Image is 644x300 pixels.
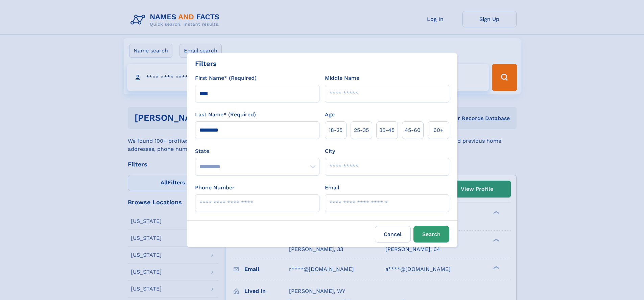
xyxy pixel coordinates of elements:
[195,184,235,192] label: Phone Number
[433,126,444,134] span: 60+
[325,147,335,155] label: City
[325,74,359,82] label: Middle Name
[195,147,319,155] label: State
[354,126,369,134] span: 25‑35
[325,111,335,119] label: Age
[375,226,411,243] label: Cancel
[329,126,342,134] span: 18‑25
[195,111,256,119] label: Last Name* (Required)
[413,226,449,243] button: Search
[379,126,395,134] span: 35‑45
[405,126,421,134] span: 45‑60
[325,184,339,192] label: Email
[195,59,217,69] div: Filters
[195,74,257,82] label: First Name* (Required)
